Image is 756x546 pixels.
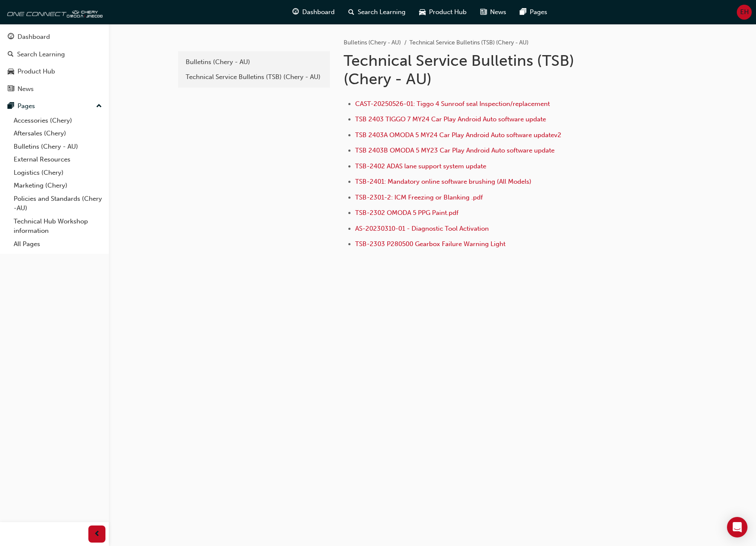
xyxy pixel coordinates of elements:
[8,33,14,41] span: guage-icon
[513,3,554,21] a: pages-iconPages
[358,7,406,17] span: Search Learning
[429,7,467,17] span: Product Hub
[8,68,14,76] span: car-icon
[737,5,752,20] button: EH
[96,101,102,112] span: up-icon
[490,7,506,17] span: News
[10,153,105,166] a: External Resources
[17,50,65,59] div: Search Learning
[10,114,105,127] a: Accessories (Chery)
[342,3,412,21] a: search-iconSearch Learning
[355,115,546,123] a: TSB 2403 TIGGO 7 MY24 Car Play Android Auto software update
[8,85,14,93] span: news-icon
[186,57,322,67] div: Bulletins (Chery - AU)
[3,98,105,114] button: Pages
[355,100,550,108] a: CAST-20250526-01: Tiggo 4 Sunroof seal Inspection/replacement
[355,240,505,248] a: TSB-2303 P280500 Gearbox Failure Warning Light
[18,101,35,111] div: Pages
[18,67,55,76] div: Product Hub
[480,7,487,18] span: news-icon
[10,215,105,238] a: Technical Hub Workshop information
[530,7,547,17] span: Pages
[8,51,14,59] span: search-icon
[348,7,354,18] span: search-icon
[10,192,105,215] a: Policies and Standards (Chery -AU)
[355,131,561,139] a: TSB 2403A OMODA 5 MY24 Car Play Android Auto software updatev2
[10,238,105,251] a: All Pages
[473,3,513,21] a: news-iconNews
[740,7,749,17] span: EH
[18,32,50,42] div: Dashboard
[4,3,102,21] img: oneconnect
[3,29,105,45] a: Dashboard
[344,51,624,88] h1: Technical Service Bulletins (TSB) (Chery - AU)
[355,162,486,170] a: TSB-2402 ADAS lane support system update
[3,81,105,97] a: News
[355,209,458,217] a: TSB-2302 OMODA 5 PPG Paint.pdf
[3,64,105,79] a: Product Hub
[520,7,526,18] span: pages-icon
[355,147,555,154] a: TSB 2403B OMODA 5 MY23 Car Play Android Auto software update
[10,166,105,179] a: Logistics (Chery)
[10,179,105,192] a: Marketing (Chery)
[181,70,327,85] a: Technical Service Bulletins (TSB) (Chery - AU)
[10,127,105,140] a: Aftersales (Chery)
[355,194,483,201] a: TSB-2301-2: ICM Freezing or Blanking .pdf
[10,140,105,153] a: Bulletins (Chery - AU)
[355,225,489,232] a: AS-20230310-01 - Diagnostic Tool Activation
[344,39,401,46] a: Bulletins (Chery - AU)
[94,529,100,540] span: prev-icon
[186,72,322,82] div: Technical Service Bulletins (TSB) (Chery - AU)
[412,3,473,21] a: car-iconProduct Hub
[3,27,105,98] button: DashboardSearch LearningProduct HubNews
[181,55,327,70] a: Bulletins (Chery - AU)
[292,7,299,18] span: guage-icon
[286,3,342,21] a: guage-iconDashboard
[419,7,426,18] span: car-icon
[355,178,531,185] a: TSB-2401: Mandatory online software brushing (All Models)
[8,103,14,110] span: pages-icon
[409,38,528,48] li: Technical Service Bulletins (TSB) (Chery - AU)
[3,47,105,62] a: Search Learning
[727,517,747,537] div: Open Intercom Messenger
[302,7,335,17] span: Dashboard
[18,84,34,94] div: News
